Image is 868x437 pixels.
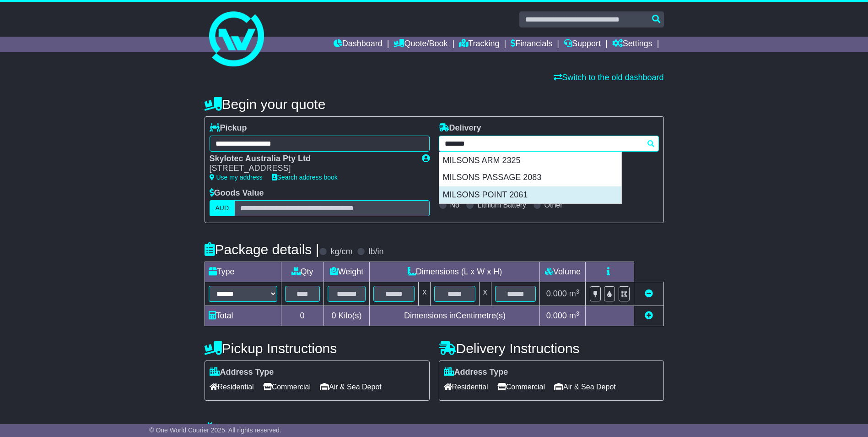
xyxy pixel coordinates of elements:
[554,73,663,82] a: Switch to the old dashboard
[569,311,580,320] span: m
[394,37,447,52] a: Quote/Book
[576,310,580,317] sup: 3
[540,262,586,282] td: Volume
[444,367,508,377] label: Address Type
[334,37,383,52] a: Dashboard
[210,154,413,164] div: Skylotec Australia Pty Ltd
[323,262,370,282] td: Weight
[439,152,621,169] div: MILSONS ARM 2325
[497,380,545,394] span: Commercial
[330,247,352,257] label: kg/cm
[419,282,431,306] td: x
[546,311,567,320] span: 0.000
[205,306,281,326] td: Total
[439,341,664,356] h4: Delivery Instructions
[331,311,336,320] span: 0
[210,367,274,377] label: Address Type
[370,262,540,282] td: Dimensions (L x W x H)
[205,341,430,356] h4: Pickup Instructions
[439,186,621,204] div: MILSONS POINT 2061
[645,289,653,298] a: Remove this item
[210,174,263,181] a: Use my address
[263,380,311,394] span: Commercial
[210,164,413,174] div: [STREET_ADDRESS]
[569,289,580,298] span: m
[272,174,338,181] a: Search address book
[479,282,491,306] td: x
[210,380,254,394] span: Residential
[370,306,540,326] td: Dimensions in Centimetre(s)
[205,242,319,257] h4: Package details |
[210,188,264,198] label: Goods Value
[281,306,323,326] td: 0
[439,169,621,186] div: MILSONS PASSAGE 2083
[645,311,653,320] a: Add new item
[439,136,659,152] typeahead: Please provide city
[546,289,567,298] span: 0.000
[368,247,383,257] label: lb/in
[320,380,382,394] span: Air & Sea Depot
[444,380,488,394] span: Residential
[450,201,459,209] label: No
[323,306,370,326] td: Kilo(s)
[281,262,323,282] td: Qty
[210,123,247,133] label: Pickup
[205,421,664,437] h4: Warranty & Insurance
[149,426,281,434] span: © One World Courier 2025. All rights reserved.
[439,123,481,133] label: Delivery
[459,37,499,52] a: Tracking
[545,201,563,209] label: Other
[205,97,664,112] h4: Begin your quote
[511,37,552,52] a: Financials
[576,288,580,295] sup: 3
[477,201,526,209] label: Lithium Battery
[612,37,652,52] a: Settings
[205,262,281,282] td: Type
[564,37,601,52] a: Support
[554,380,616,394] span: Air & Sea Depot
[210,200,235,216] label: AUD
